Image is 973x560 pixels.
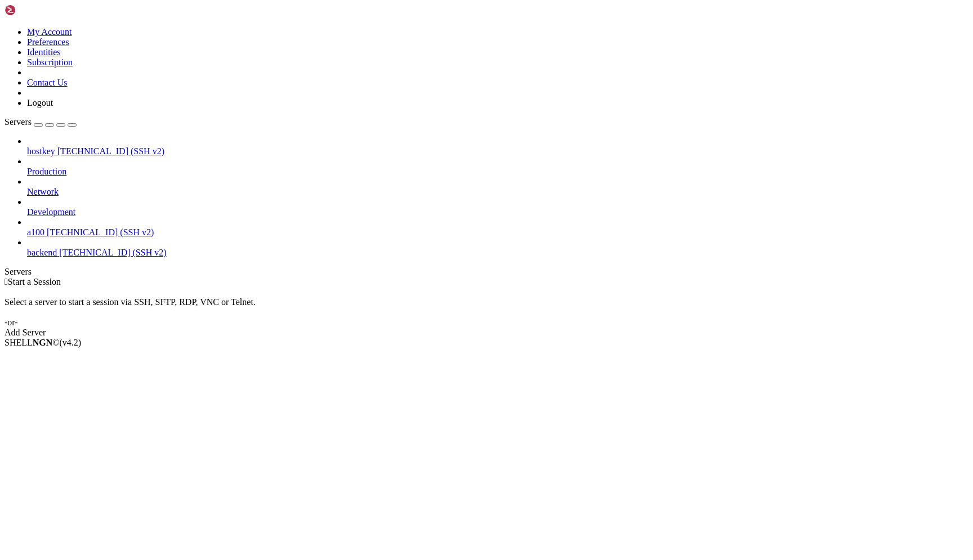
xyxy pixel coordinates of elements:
[27,177,968,197] li: Network
[47,227,154,237] span: [TECHNICAL_ID] (SSH v2)
[27,227,44,237] span: a100
[27,207,968,217] a: Development
[27,57,73,67] a: Subscription
[27,167,968,177] a: Production
[5,117,77,127] a: Servers
[27,47,61,57] a: Identities
[27,207,75,217] span: Development
[27,98,53,107] a: Logout
[33,338,53,347] b: NGN
[5,338,81,347] span: SHELL ©
[27,146,55,156] span: hostkey
[27,227,968,238] a: a100 [TECHNICAL_ID] (SSH v2)
[60,338,82,347] span: 4.2.0
[5,277,8,286] span: 
[59,248,166,257] span: [TECHNICAL_ID] (SSH v2)
[5,5,69,16] img: Shellngn
[27,37,69,47] a: Preferences
[27,27,72,37] a: My Account
[5,117,32,127] span: Servers
[5,287,968,328] div: Select a server to start a session via SSH, SFTP, RDP, VNC or Telnet. -or-
[27,146,968,156] a: hostkey [TECHNICAL_ID] (SSH v2)
[27,78,68,87] a: Contact Us
[5,267,968,277] div: Servers
[27,187,968,197] a: Network
[27,197,968,217] li: Development
[27,248,57,257] span: backend
[27,217,968,238] li: a100 [TECHNICAL_ID] (SSH v2)
[27,167,66,176] span: Production
[27,238,968,258] li: backend [TECHNICAL_ID] (SSH v2)
[8,277,61,286] span: Start a Session
[27,187,59,196] span: Network
[27,136,968,156] li: hostkey [TECHNICAL_ID] (SSH v2)
[57,146,164,156] span: [TECHNICAL_ID] (SSH v2)
[27,156,968,177] li: Production
[5,328,968,338] div: Add Server
[27,248,968,258] a: backend [TECHNICAL_ID] (SSH v2)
